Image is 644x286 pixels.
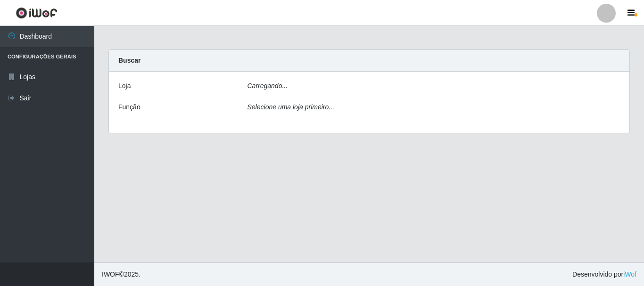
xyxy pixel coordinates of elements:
[118,81,131,91] label: Loja
[248,103,334,111] i: Selecione uma loja primeiro...
[16,7,58,19] img: CoreUI Logo
[572,270,636,279] span: Desenvolvido por
[248,82,288,90] i: Carregando...
[102,270,140,279] span: © 2025 .
[623,270,636,278] a: iWof
[118,102,140,112] label: Função
[102,270,119,278] span: IWOF
[118,57,140,64] strong: Buscar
